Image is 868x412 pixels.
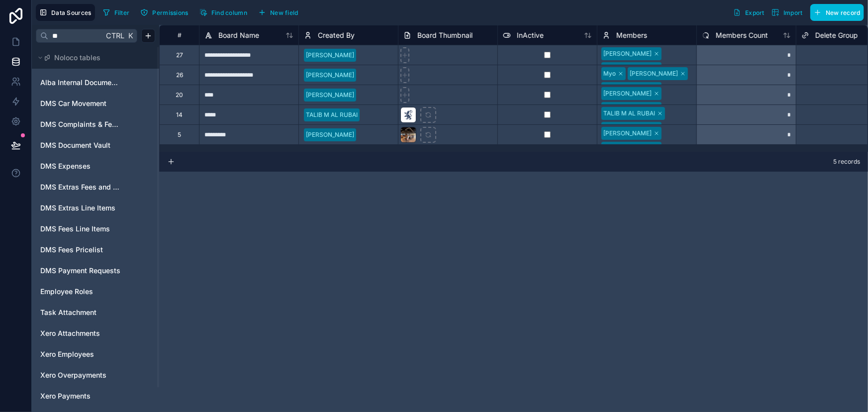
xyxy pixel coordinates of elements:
div: DMS Extras Fees and Prices [36,179,155,195]
div: [PERSON_NAME] [603,124,652,133]
a: Alba Internal Documents [40,78,121,88]
div: 27 [176,51,183,59]
a: DMS Extras Line Items [40,203,121,213]
span: Permissions [152,9,188,16]
div: [PERSON_NAME] [603,89,652,98]
span: Ctrl [105,29,125,42]
div: DMS Complaints & Feedback [36,116,155,132]
div: Employee Roles [36,284,155,300]
span: K [127,32,134,39]
a: DMS Document Vault [40,140,121,150]
a: DMS Complaints & Feedback [40,119,121,129]
span: Data Sources [51,9,92,16]
span: Created By [318,30,355,40]
button: Data Sources [36,4,95,21]
span: Task Attachment [40,308,96,317]
span: New field [270,9,298,16]
div: [PERSON_NAME] [603,49,652,58]
a: Xero Overpayments [40,370,121,380]
button: New record [810,4,864,21]
a: DMS Payment Requests [40,266,121,276]
a: DMS Expenses [40,161,121,171]
span: Employee Roles [40,287,93,297]
a: Xero Attachments [40,328,121,338]
span: DMS Fees Line Items [40,224,110,234]
div: 20 [176,91,183,99]
span: DMS Fees Pricelist [40,245,103,255]
span: Board Name [218,30,259,40]
span: DMS Extras Line Items [40,203,115,213]
span: DMS Expenses [40,161,91,171]
div: DMS Fees Pricelist [36,242,155,258]
button: Permissions [137,5,192,20]
span: Members [616,30,647,40]
a: Employee Roles [40,287,121,297]
span: Members Count [716,30,768,40]
div: Alba Internal Documents [36,75,155,91]
div: [PERSON_NAME] [306,51,354,60]
div: 14 [176,111,183,119]
button: Export [730,4,768,21]
div: [PERSON_NAME] [630,69,678,78]
div: [PERSON_NAME] [603,84,652,93]
div: Xero Payments [36,388,155,404]
button: Find column [196,5,251,20]
span: InActive [517,30,544,40]
span: Filter [114,9,130,16]
a: Xero Payments [40,391,121,401]
button: Filter [99,5,133,20]
div: [PERSON_NAME] [603,144,652,153]
span: Xero Attachments [40,328,100,338]
div: Myo [603,69,616,78]
div: [PERSON_NAME] [306,130,354,139]
div: DMS Payment Requests [36,263,155,279]
div: Xero Employees [36,346,155,362]
button: Noloco tables [36,51,149,65]
div: TALIB M AL RUBAI [306,110,358,119]
span: Board Thumbnail [417,30,473,40]
div: 5 [178,131,181,139]
div: DMS Document Vault [36,137,155,153]
div: [PERSON_NAME] [306,71,354,80]
div: Xero Overpayments [36,367,155,383]
div: [PERSON_NAME] [603,64,652,73]
div: # [167,31,192,39]
a: DMS Fees Line Items [40,224,121,234]
a: Permissions [137,5,195,20]
a: New record [806,4,864,21]
div: [PERSON_NAME] [306,91,354,100]
button: Import [768,4,806,21]
a: DMS Car Movement [40,99,121,108]
div: [PERSON_NAME] [603,129,652,138]
span: New record [826,9,861,16]
span: 5 records [833,158,860,166]
span: Import [783,9,803,16]
a: DMS Extras Fees and Prices [40,182,121,192]
a: Task Attachment [40,308,121,317]
div: DMS Car Movement [36,96,155,111]
div: Task Attachment [36,305,155,320]
div: [PERSON_NAME] [603,104,652,113]
span: DMS Document Vault [40,140,110,150]
a: DMS Fees Pricelist [40,245,121,255]
span: Xero Employees [40,349,94,359]
span: Find column [211,9,247,16]
span: Delete Group [815,30,858,40]
span: Export [745,9,765,16]
div: 26 [176,71,183,79]
span: Xero Payments [40,391,91,401]
div: DMS Expenses [36,158,155,174]
span: DMS Car Movement [40,99,106,108]
div: DMS Extras Line Items [36,200,155,216]
span: DMS Payment Requests [40,266,120,276]
span: Xero Overpayments [40,370,106,380]
span: Noloco tables [54,53,100,63]
div: TALIB M AL RUBAI [603,109,655,118]
div: Xero Attachments [36,325,155,341]
div: DMS Fees Line Items [36,221,155,237]
a: Xero Employees [40,349,121,359]
button: New field [255,5,302,20]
